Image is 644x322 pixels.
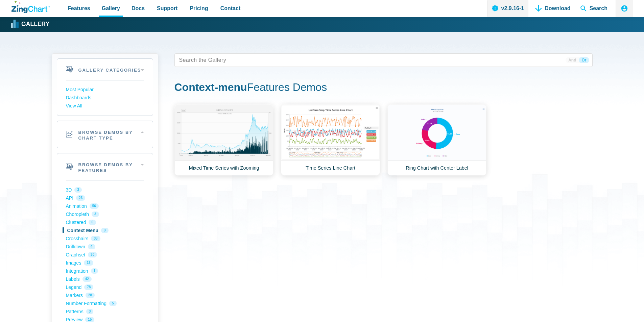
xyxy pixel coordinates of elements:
a: Dashboards [66,94,144,102]
strong: Context-menu [174,81,247,93]
a: Mixed Time Series with Zooming [174,104,273,176]
span: Or [579,57,589,63]
a: View All [66,102,144,110]
span: Gallery [102,4,120,13]
span: And [566,57,579,63]
span: Docs [132,4,145,13]
a: Most Popular [66,86,144,94]
h2: Browse Demos By Chart Type [57,121,153,148]
span: Features [68,4,90,13]
a: Ring Chart with Center Label [387,104,486,176]
h2: Gallery Categories [57,59,153,80]
a: Gallery [11,19,49,29]
h2: Browse Demos By Features [57,153,153,180]
strong: Gallery [21,21,49,27]
a: Time Series Line Chart [281,104,380,176]
h1: Features Demos [174,80,593,96]
span: Pricing [190,4,208,13]
span: Contact [220,4,241,13]
span: Support [157,4,177,13]
a: ZingChart Logo. Click to return to the homepage [11,1,50,13]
